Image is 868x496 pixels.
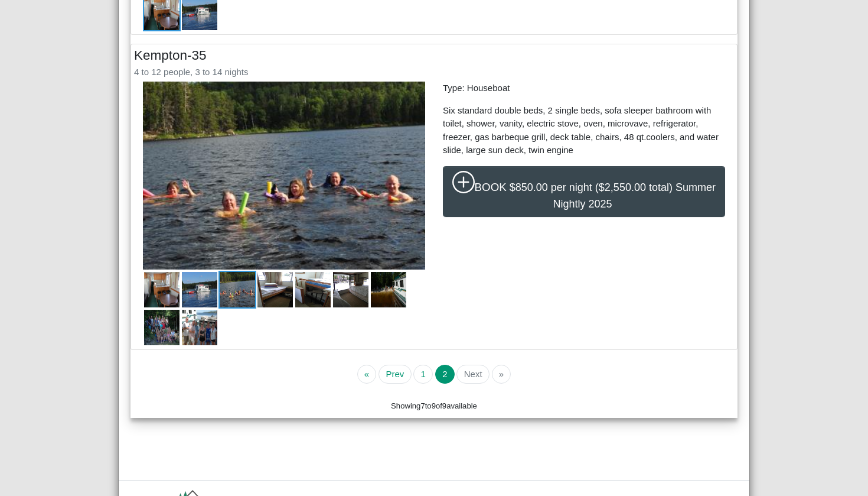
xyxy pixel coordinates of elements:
svg: plus circle [452,171,475,193]
button: plus circleBOOK$850.00 per night ($2,550.00 total) Summer Nightly 2025 [443,166,725,218]
span: 9 [432,401,436,410]
span: BOOK [475,181,507,193]
button: Go to first page [357,365,377,384]
span: 7 [420,401,425,410]
h4: Kempton-35 [134,47,734,63]
button: Go to previous page [378,365,411,384]
button: Go to page 2 [435,365,455,384]
ul: Pagination [357,365,511,384]
span: 9 [442,401,446,410]
span: Six standard double beds, 2 single beds, sofa sleeper bathroom with toilet, shower, vanity, elect... [443,105,719,155]
button: Go to page 1 [413,365,433,384]
h6: 4 to 12 people, 3 to 14 nights [134,67,734,77]
span: $850.00 per night ($2,550.00 total) Summer Nightly 2025 [510,181,716,210]
h6: Showing to of available [193,401,676,411]
p: Type: Houseboat [443,82,725,95]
